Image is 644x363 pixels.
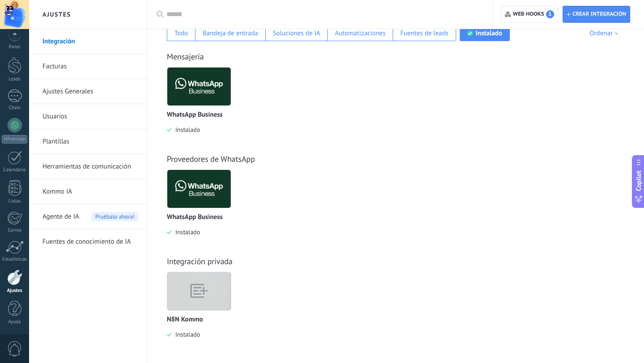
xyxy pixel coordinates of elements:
button: Web hooks1 [501,6,558,23]
li: Usuarios [29,104,147,129]
p: WhatsApp Business [167,214,223,221]
span: Copilot [634,171,643,191]
li: Integración [29,29,147,54]
li: Kommo IA [29,179,147,204]
a: Plantillas [42,129,138,154]
span: Agente de IA [42,204,79,229]
span: Crear integración [572,11,626,18]
a: Kommo IA [42,179,138,204]
div: Chats [2,105,28,111]
div: Leads [2,76,28,82]
div: Listas [2,198,28,204]
a: Ajustes Generales [42,79,138,104]
li: Facturas [29,54,147,79]
img: default_logo.jpg [167,267,231,316]
div: Automatizaciones [335,29,386,38]
div: Todo [174,29,188,38]
img: logo_main.png [167,167,231,211]
div: Estadísticas [2,257,28,262]
li: Agente de IA [29,204,147,229]
button: Crear integración [563,6,630,23]
div: Ordenar [589,29,621,38]
span: Instalado [172,228,200,236]
div: Calendario [2,167,28,173]
li: Herramientas de comunicación [29,154,147,179]
span: Instalado [172,126,200,134]
div: N8N Kommo [167,272,238,352]
a: Mensajería [167,51,204,62]
div: WhatsApp [2,135,27,144]
a: Facturas [42,54,138,79]
li: Plantillas [29,129,147,154]
div: Soluciones de IA [273,29,320,38]
a: Integración [42,29,138,54]
li: Fuentes de conocimiento de IA [29,229,147,254]
a: Fuentes de conocimiento de IA [42,229,138,254]
img: logo_main.png [167,65,231,108]
span: Pruébalo ahora! [92,212,138,221]
div: Correo [2,228,28,233]
div: Panel [2,44,28,50]
span: 1 [546,10,554,18]
div: Ajustes [2,288,28,294]
a: Agente de IAPruébalo ahora! [42,204,138,229]
div: Instalado [476,29,502,38]
span: Instalado [172,330,200,338]
li: Ajustes Generales [29,79,147,104]
a: Usuarios [42,104,138,129]
div: Fuentes de leads [400,29,449,38]
p: N8N Kommo [167,316,203,324]
div: Ayuda [2,319,28,325]
a: Herramientas de comunicación [42,154,138,179]
a: Proveedores de WhatsApp [167,154,255,164]
div: Bandeja de entrada [203,29,258,38]
div: WhatsApp Business [167,67,238,147]
a: Integración privada [167,256,233,266]
span: Web hooks [513,10,554,18]
div: WhatsApp Business [167,169,238,249]
p: WhatsApp Business [167,111,223,119]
